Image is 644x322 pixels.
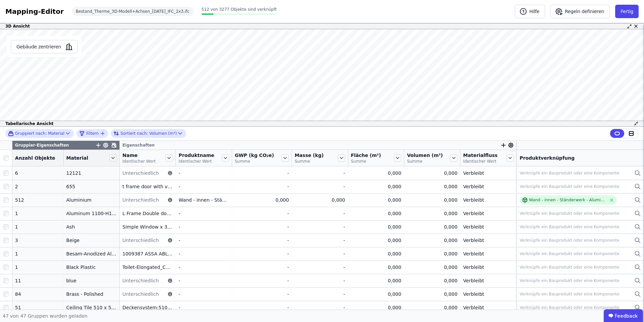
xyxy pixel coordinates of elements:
[235,304,289,311] div: -
[122,159,156,164] span: Identischer Wert
[122,143,155,148] span: Eigenschaften
[351,224,401,230] div: 0,000
[15,264,61,271] div: 1
[407,237,457,244] div: 0,000
[294,159,324,164] span: Summe
[15,155,55,161] span: Anzahl Objekte
[66,304,117,311] div: Ceiling Tile 510 x 510
[15,131,47,136] span: Gruppiert nach:
[72,7,194,16] div: Bestand_Therme_3D-Modell+Achsen_[DATE]_IFC_2x3.ifc
[122,170,159,176] span: Unterschiedlich
[407,264,457,271] div: 0,000
[294,197,345,203] div: 0,000
[407,197,457,203] div: 0,000
[463,264,514,271] div: Verbleibt
[178,264,229,271] div: -
[5,24,30,29] span: 3D Ansicht
[407,159,443,164] span: Summe
[407,304,457,311] div: 0,000
[178,250,229,257] div: -
[15,277,61,284] div: 11
[66,155,89,161] span: Material
[122,264,173,271] div: Toilet-Elongated_Commercial_HET-Flushmeter_ADA_CT708E_TOTO:CT708E
[615,5,639,18] button: Fertig
[66,197,117,203] div: Aluminium
[351,159,381,164] span: Summe
[520,184,619,189] div: Verknüpfe ein Bauprodukt oder eine Komponente
[463,197,514,203] div: Verbleibt
[202,7,277,12] span: 512 von 3277 Objekte sind verknüpft
[407,183,457,190] div: 0,000
[520,155,641,161] div: Produktverknüpfung
[122,183,173,190] div: t frame door with vent x board:t frame door with vent x board
[294,264,345,271] div: -
[120,131,148,136] span: Sortiert nach:
[463,183,514,190] div: Verbleibt
[178,152,214,159] span: Produktname
[178,304,229,311] div: -
[294,304,345,311] div: -
[235,237,289,244] div: -
[122,224,173,230] div: Simple Window x 3v x1h:Simple Window x 3v x1h
[66,237,117,244] div: Beige
[66,210,117,217] div: Aluminum 1100-H14(1)
[294,152,324,159] span: Masse (kg)
[407,210,457,217] div: 0,000
[235,291,289,297] div: -
[11,40,77,53] button: Gebäude zentrieren
[463,224,514,230] div: Verbleibt
[463,291,514,297] div: Verbleibt
[235,170,289,176] div: -
[5,121,53,126] span: Tabellarische Ansicht
[235,210,289,217] div: -
[520,238,619,243] div: Verknüpfe ein Bauprodukt oder eine Komponente
[66,183,117,190] div: 655
[122,277,159,284] span: Unterschiedlich
[5,7,64,16] div: Mapping-Editor
[294,250,345,257] div: -
[407,250,457,257] div: 0,000
[66,224,117,230] div: Ash
[178,183,229,190] div: -
[520,170,619,176] div: Verknüpfe ein Bauprodukt oder eine Komponente
[407,224,457,230] div: 0,000
[351,237,401,244] div: 0,000
[351,277,401,284] div: 0,000
[351,210,401,217] div: 0,000
[407,152,443,159] span: Volumen (m³)
[15,224,61,230] div: 1
[122,291,159,297] span: Unterschiedlich
[122,152,156,159] span: Name
[520,211,619,216] div: Verknüpfe ein Bauprodukt oder eine Komponente
[122,197,159,203] span: Unterschiedlich
[178,291,229,297] div: -
[122,237,159,244] span: Unterschiedlich
[294,237,345,244] div: -
[351,250,401,257] div: 0,000
[351,170,401,176] div: 0,000
[235,224,289,230] div: -
[15,237,61,244] div: 3
[66,170,117,176] div: 12121
[122,210,173,217] div: L Frame Double door x2:Rectangular Double door x2 2 4
[235,183,289,190] div: -
[520,251,619,256] div: Verknüpfe ein Bauprodukt oder eine Komponente
[66,277,117,284] div: blue
[294,291,345,297] div: -
[8,131,64,136] div: Material
[66,291,117,297] div: Brass - Polished
[15,304,61,311] div: 51
[520,305,619,310] div: Verknüpfe ein Bauprodukt oder eine Komponente
[515,5,545,18] button: Hilfe
[15,143,69,148] span: Gruppier-Eigenschaften
[66,264,117,271] div: Black Plastic
[520,291,619,297] div: Verknüpfe ein Bauprodukt oder eine Komponente
[113,129,177,137] div: Volumen (m³)
[15,183,61,190] div: 2
[463,277,514,284] div: Verbleibt
[463,170,514,176] div: Verbleibt
[15,250,61,257] div: 1
[294,183,345,190] div: -
[294,170,345,176] div: -
[178,237,229,244] div: -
